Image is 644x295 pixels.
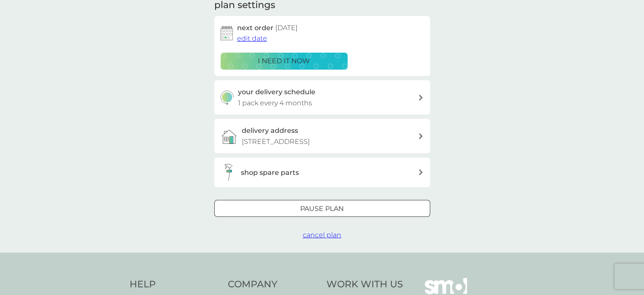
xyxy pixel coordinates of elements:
[326,278,403,291] h4: Work With Us
[275,24,298,32] span: [DATE]
[130,278,220,291] h4: Help
[242,136,310,147] p: [STREET_ADDRESS]
[237,33,267,44] button: edit date
[214,119,430,153] a: delivery address[STREET_ADDRESS]
[303,230,341,241] button: cancel plan
[221,53,348,70] button: i need it now
[242,125,298,136] h3: delivery address
[258,56,310,67] p: i need it now
[214,157,430,187] button: shop spare parts
[237,22,298,34] h2: next order
[241,167,299,178] h3: shop spare parts
[303,231,341,239] span: cancel plan
[214,80,430,115] button: your delivery schedule1 pack every 4 months
[214,200,430,217] button: Pause plan
[238,87,315,98] h3: your delivery schedule
[300,203,344,214] p: Pause plan
[228,278,318,291] h4: Company
[238,98,312,109] p: 1 pack every 4 months
[237,34,267,42] span: edit date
